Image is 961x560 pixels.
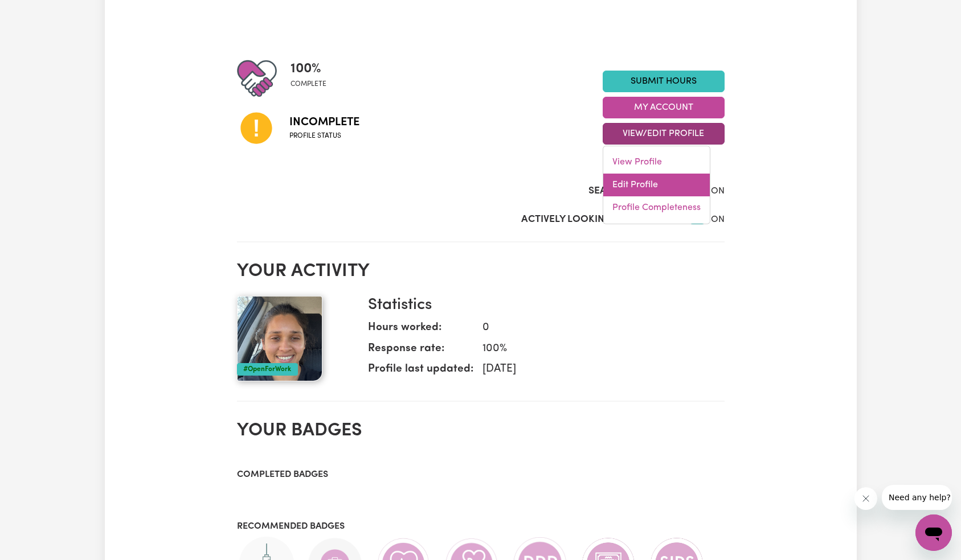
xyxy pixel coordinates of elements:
[603,196,710,219] a: Profile Completeness
[368,361,473,382] dt: Profile last updated:
[237,261,725,282] h2: Your activity
[711,187,725,196] span: ON
[603,71,725,92] a: Submit Hours
[368,341,473,362] dt: Response rate:
[882,485,952,510] iframe: Message from company
[521,212,674,227] label: Actively Looking for Clients
[237,363,298,376] div: #OpenForWork
[473,341,715,357] dd: 100 %
[915,514,952,551] iframe: Button to launch messaging window
[289,114,359,131] span: Incomplete
[473,320,715,336] dd: 0
[237,521,725,532] h3: Recommended badges
[368,296,715,315] h3: Statistics
[473,361,715,378] dd: [DATE]
[291,59,326,79] span: 100 %
[291,59,336,98] div: Profile completeness: 100%
[289,131,359,141] span: Profile status
[603,151,710,174] a: View Profile
[603,123,725,145] button: View/Edit Profile
[711,215,725,224] span: ON
[291,79,326,89] span: complete
[237,470,725,480] h3: Completed badges
[603,174,710,196] a: Edit Profile
[603,146,710,224] div: View/Edit Profile
[237,296,322,381] img: Your profile picture
[368,320,473,341] dt: Hours worked:
[854,487,877,510] iframe: Close message
[237,420,725,442] h2: Your badges
[588,184,674,199] label: Search Visibility
[603,97,725,118] button: My Account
